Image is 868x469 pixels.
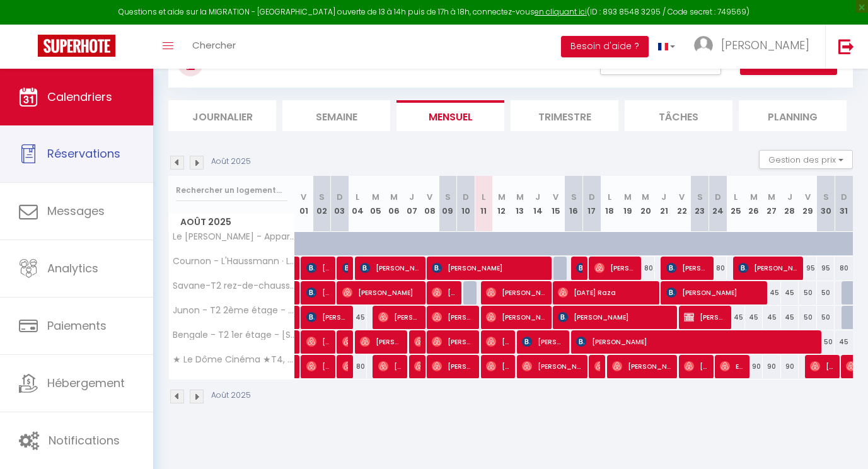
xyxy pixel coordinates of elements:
[169,213,294,231] span: Août 2025
[176,179,287,202] input: Rechercher un logement...
[360,256,421,280] span: [PERSON_NAME] fcl
[342,354,349,378] span: [PERSON_NAME]
[583,176,601,232] th: 17
[817,281,835,304] div: 50
[486,330,511,354] span: [PERSON_NAME]
[745,355,763,378] div: 90
[835,330,853,354] div: 45
[727,306,745,329] div: 45
[306,330,331,354] span: [PERSON_NAME]
[486,305,547,329] span: [PERSON_NAME]
[535,191,540,203] abbr: J
[594,354,601,378] span: [PERSON_NAME]
[781,306,799,329] div: 45
[535,6,587,17] a: en cliquant ici
[301,191,306,203] abbr: V
[810,354,835,378] span: [PERSON_NAME]
[624,191,632,203] abbr: M
[403,176,421,232] th: 07
[171,355,297,364] span: ★ Le Dôme Cinéma ★T4, 8 웃, centre ville, parking
[342,281,422,304] span: [PERSON_NAME]
[47,318,107,333] span: Paiements
[781,281,799,304] div: 45
[342,256,349,280] span: [PERSON_NAME]
[625,100,732,131] li: Tâches
[183,25,245,69] a: Chercher
[432,256,548,280] span: [PERSON_NAME]
[171,281,297,291] span: Savane-T2 rez-de-chaussée - rue Bardiaux · Savane- T2 parfaitement équipé, entièrement rénové
[331,176,349,232] th: 03
[734,191,738,203] abbr: L
[799,257,817,280] div: 95
[619,176,637,232] th: 19
[211,156,251,168] p: Août 2025
[493,176,511,232] th: 12
[759,150,853,169] button: Gestion des prix
[49,432,120,448] span: Notifications
[463,191,469,203] abbr: D
[823,191,829,203] abbr: S
[486,281,547,304] span: [PERSON_NAME]
[561,36,649,57] button: Besoin d'aide ?
[835,176,853,232] th: 31
[432,330,475,354] span: [PERSON_NAME]
[409,191,414,203] abbr: J
[781,355,799,378] div: 90
[589,191,595,203] abbr: D
[427,191,432,203] abbr: V
[684,354,709,378] span: [PERSON_NAME]
[781,176,799,232] th: 28
[697,191,703,203] abbr: S
[432,281,456,304] span: [PERSON_NAME]
[576,256,582,280] span: [PERSON_NAME]
[168,100,276,131] li: Journalier
[709,257,727,280] div: 80
[378,354,403,378] span: [PERSON_NAME]
[612,354,673,378] span: [PERSON_NAME]
[47,146,120,161] span: Réservations
[313,176,331,232] th: 02
[432,354,475,378] span: [PERSON_NAME]
[684,305,727,329] span: [PERSON_NAME]
[522,354,583,378] span: [PERSON_NAME]
[420,176,439,232] th: 08
[817,306,835,329] div: 50
[356,191,359,203] abbr: L
[192,38,236,52] span: Chercher
[817,257,835,280] div: 95
[47,203,105,219] span: Messages
[282,100,390,131] li: Semaine
[432,305,475,329] span: [PERSON_NAME]
[349,176,367,232] th: 04
[601,176,619,232] th: 18
[745,306,763,329] div: 45
[295,355,301,379] a: [PERSON_NAME]
[720,354,744,378] span: Europ Event
[835,257,853,280] div: 80
[457,176,475,232] th: 10
[841,191,847,203] abbr: D
[571,191,577,203] abbr: S
[553,191,558,203] abbr: V
[47,260,98,276] span: Analytics
[306,354,331,378] span: [PERSON_NAME]
[805,191,811,203] abbr: V
[709,176,727,232] th: 24
[306,281,331,304] span: [PERSON_NAME]
[439,176,457,232] th: 09
[295,176,313,232] th: 01
[576,330,820,354] span: [PERSON_NAME]
[694,36,713,55] img: ...
[763,306,781,329] div: 45
[565,176,583,232] th: 16
[511,176,529,232] th: 13
[306,305,349,329] span: [PERSON_NAME]
[666,256,709,280] span: [PERSON_NAME]
[666,281,764,304] span: [PERSON_NAME]
[763,355,781,378] div: 90
[516,191,524,203] abbr: M
[482,191,485,203] abbr: L
[306,256,331,280] span: [PERSON_NAME]
[211,390,251,402] p: Août 2025
[414,330,420,354] span: [PERSON_NAME]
